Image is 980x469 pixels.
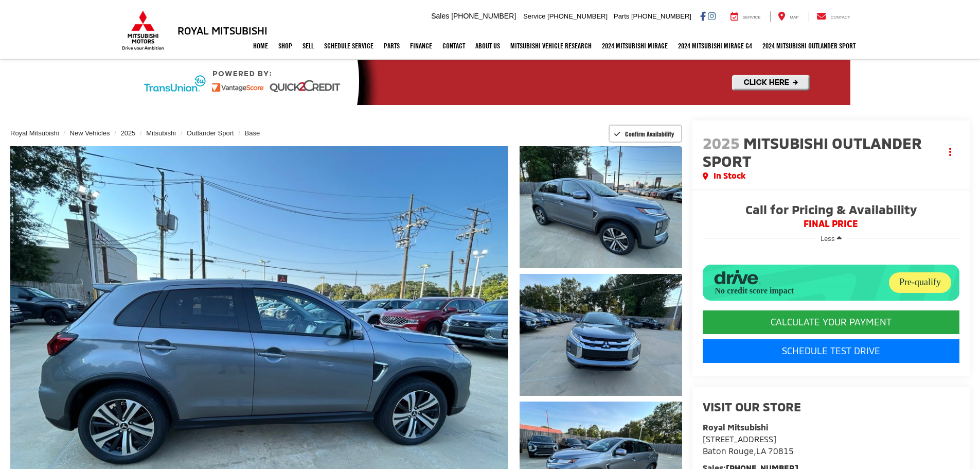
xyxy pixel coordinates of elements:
[120,10,166,50] img: Mitsubishi
[770,11,806,22] a: Map
[941,143,959,161] button: Actions
[673,33,757,59] a: 2024 Mitsubishi Mirage G4
[703,310,959,334] : CALCULATE YOUR PAYMENT
[703,400,959,413] h2: Visit our Store
[757,33,861,59] a: 2024 Mitsubishi Outlander SPORT
[70,129,110,137] a: New Vehicles
[10,129,59,137] a: Royal Mitsubishi
[815,229,847,248] button: Less
[703,133,922,170] span: Mitsubishi Outlander Sport
[431,12,449,20] span: Sales
[518,272,683,397] img: 2025 Mitsubishi Outlander Sport Base
[523,12,545,20] span: Service
[520,274,682,396] a: Expand Photo 2
[703,446,754,456] span: Baton Rouge
[821,234,835,242] span: Less
[714,170,745,182] span: In Stock
[703,339,959,363] a: Schedule Test Drive
[297,33,319,59] a: Sell
[703,422,768,432] strong: Royal Mitsubishi
[518,145,683,269] img: 2025 Mitsubishi Outlander Sport Base
[768,446,794,456] span: 70815
[130,60,850,105] img: Quick2Credit
[273,33,297,59] a: Shop
[790,15,798,20] span: Map
[248,33,273,59] a: Home
[437,33,470,59] a: Contact
[547,12,608,20] span: [PHONE_NUMBER]
[703,446,794,456] span: ,
[451,12,516,20] span: [PHONE_NUMBER]
[949,148,951,156] span: dropdown dots
[756,446,766,456] span: LA
[723,11,769,22] a: Service
[703,133,740,152] span: 2025
[379,33,405,59] a: Parts: Opens in a new tab
[319,33,379,59] a: Schedule Service: Opens in a new tab
[703,219,959,229] span: FINAL PRICE
[614,12,629,20] span: Parts
[405,33,437,59] a: Finance
[120,129,135,137] a: 2025
[470,33,505,59] a: About Us
[146,129,176,137] a: Mitsubishi
[703,203,959,219] span: Call for Pricing & Availability
[625,130,674,138] span: Confirm Availability
[597,33,673,59] a: 2024 Mitsubishi Mirage
[703,434,776,444] span: [STREET_ADDRESS]
[187,129,234,137] a: Outlander Sport
[743,15,761,20] span: Service
[708,12,716,20] a: Instagram: Click to visit our Instagram page
[177,25,268,36] h3: Royal Mitsubishi
[830,15,850,20] span: Contact
[505,33,597,59] a: Mitsubishi Vehicle Research
[703,434,794,456] a: [STREET_ADDRESS] Baton Rouge,LA 70815
[609,125,682,143] button: Confirm Availability
[809,11,858,22] a: Contact
[700,12,706,20] a: Facebook: Click to visit our Facebook page
[520,146,682,268] a: Expand Photo 1
[245,129,260,137] a: Base
[631,12,691,20] span: [PHONE_NUMBER]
